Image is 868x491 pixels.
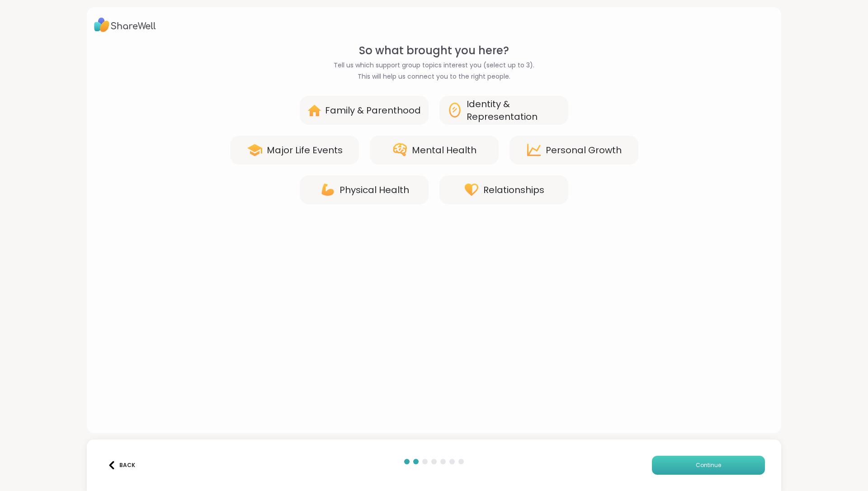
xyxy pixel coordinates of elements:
span: Continue [696,461,721,469]
button: Back [103,456,139,475]
div: Physical Health [340,184,409,196]
div: Back [108,461,135,469]
span: Tell us which support group topics interest you (select up to 3). [312,61,556,70]
img: ShareWell Logo [94,14,156,35]
div: Relationships [483,184,544,196]
div: Personal Growth [546,144,622,156]
div: Mental Health [412,144,476,156]
button: Continue [652,456,765,475]
div: Family & Parenthood [325,104,421,117]
div: Identity & Representation [467,98,561,123]
span: So what brought you here? [359,42,509,59]
span: This will help us connect you to the right people. [336,72,532,81]
div: Major Life Events [267,144,343,156]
